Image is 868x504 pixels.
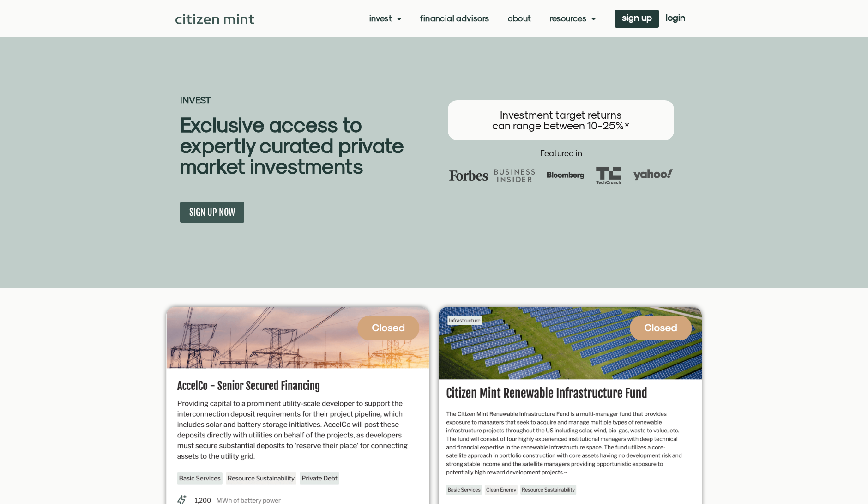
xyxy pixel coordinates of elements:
h2: Featured in [439,149,683,158]
a: Financial Advisors [420,14,489,23]
span: sign up [622,14,652,21]
b: Exclusive access to expertly curated private market investments [180,112,404,178]
a: About [508,14,531,23]
h3: Investment target returns can range between 10-25%* [457,109,665,131]
a: Invest [369,14,402,23]
img: Citizen Mint [175,14,254,24]
a: SIGN UP NOW [180,202,244,223]
a: Resources [550,14,597,23]
span: login [666,14,685,21]
nav: Menu [369,14,597,23]
h2: INVEST [180,96,434,105]
a: sign up [615,10,659,28]
span: SIGN UP NOW [189,206,235,218]
a: login [659,10,692,28]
